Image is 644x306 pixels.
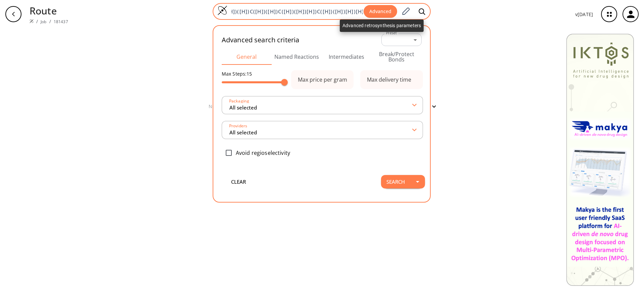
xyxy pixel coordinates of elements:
[364,5,397,18] button: Advanced
[272,49,322,65] button: Named Reactions
[222,70,284,77] p: Max Steps: 15
[227,8,364,15] input: Enter SMILES
[30,19,34,23] img: Spaya logo
[227,124,247,128] label: Providers
[575,11,593,18] p: v [DATE]
[218,175,259,188] button: clear
[222,49,272,65] button: General
[49,18,51,25] li: /
[217,5,227,15] img: Logo Spaya
[222,36,300,44] h2: Advanced search criteria
[227,99,249,103] label: Packaging
[30,3,68,18] p: Route
[322,49,372,65] button: Intermediates
[209,103,232,110] p: No results
[381,175,410,188] button: Search
[222,49,422,65] div: Advanced Search Tabs
[367,77,411,82] div: Max delivery time
[340,19,424,32] div: Advanced retrosynthesis parameters
[386,31,397,36] label: Preset
[41,19,46,25] a: Job
[36,18,38,25] li: /
[222,146,423,160] div: Avoid regioselectivity
[566,34,634,286] img: Banner
[298,77,347,82] div: Max price per gram
[372,49,422,65] button: Break/Protect Bonds
[54,19,68,25] a: 181437
[414,104,435,109] button: Filter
